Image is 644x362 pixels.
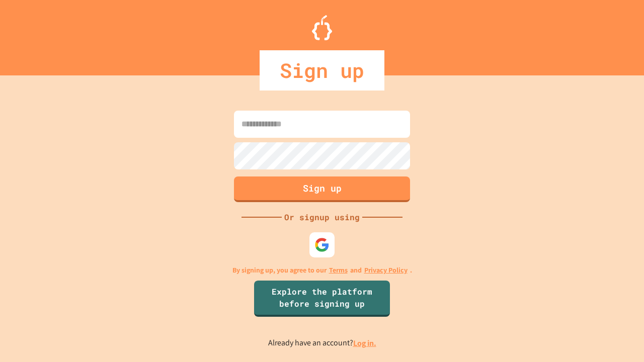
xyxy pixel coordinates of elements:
[312,15,332,40] img: Logo.svg
[353,338,376,348] a: Log in.
[254,281,390,317] a: Explore the platform before signing up
[268,337,376,349] p: Already have an account?
[234,176,410,202] button: Sign up
[260,50,384,90] div: Sign up
[282,211,362,223] div: Or signup using
[329,265,348,276] a: Terms
[232,265,412,276] p: By signing up, you agree to our and .
[364,265,408,276] a: Privacy Policy
[314,237,330,252] img: google-icon.svg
